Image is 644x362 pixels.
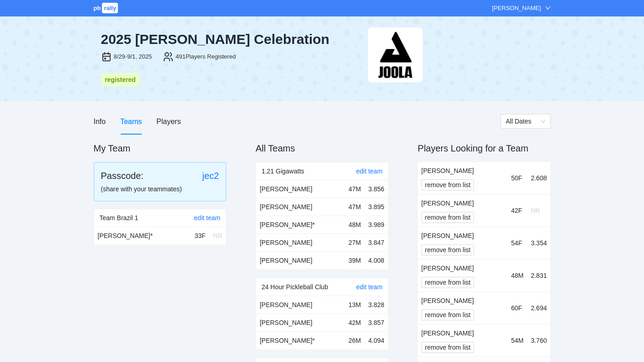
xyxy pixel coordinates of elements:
[425,277,471,287] span: remove from list
[356,167,383,175] a: edit team
[421,342,474,353] button: remove from list
[418,142,551,155] h2: Players Looking for a Team
[100,209,194,227] div: Team Brazil 1
[507,162,527,195] td: 50F
[345,296,365,314] td: 13M
[531,304,547,312] span: 2.694
[368,239,384,246] span: 3.847
[545,5,551,11] span: down
[421,231,504,241] div: [PERSON_NAME]
[120,116,142,127] div: Teams
[507,292,527,324] td: 60F
[368,257,384,264] span: 4.008
[345,198,365,216] td: 47M
[194,214,221,222] a: edit team
[368,185,384,193] span: 3.856
[368,203,384,211] span: 3.895
[104,75,137,85] div: registered
[101,184,219,194] div: (share with your teammates)
[531,337,547,344] span: 3.760
[256,216,345,233] td: [PERSON_NAME] *
[507,324,527,357] td: 54M
[425,310,471,320] span: remove from list
[368,301,384,308] span: 3.828
[256,313,345,331] td: [PERSON_NAME]
[345,331,365,349] td: 26M
[421,263,504,273] div: [PERSON_NAME]
[531,174,547,182] span: 2.608
[114,52,152,61] div: 8/29-9/1, 2025
[356,283,383,291] a: edit team
[421,198,504,208] div: [PERSON_NAME]
[421,309,474,320] button: remove from list
[261,278,356,296] div: 24 Hour Pickleball Club
[368,221,384,228] span: 3.989
[102,3,118,13] span: rally
[492,4,541,13] div: [PERSON_NAME]
[191,227,209,245] td: 33F
[368,27,423,82] img: joola-black.png
[421,277,474,288] button: remove from list
[507,227,527,259] td: 54F
[421,244,474,255] button: remove from list
[368,319,384,326] span: 3.857
[345,180,365,198] td: 47M
[255,142,389,155] h2: All Teams
[345,233,365,251] td: 27M
[425,245,471,255] span: remove from list
[156,116,181,127] div: Players
[101,31,361,48] div: 2025 [PERSON_NAME] Celebration
[425,342,471,352] span: remove from list
[421,212,474,223] button: remove from list
[421,179,474,190] button: remove from list
[256,251,345,269] td: [PERSON_NAME]
[421,296,504,306] div: [PERSON_NAME]
[94,142,227,155] h2: My Team
[94,5,120,11] a: pbrally
[368,337,384,344] span: 4.094
[256,180,345,198] td: [PERSON_NAME]
[531,272,547,279] span: 2.831
[421,166,504,176] div: [PERSON_NAME]
[345,313,365,331] td: 42M
[261,162,356,180] div: 1.21 Gigawatts
[94,5,101,11] span: pb
[176,52,236,61] div: 491 Players Registered
[345,251,365,269] td: 39M
[256,198,345,216] td: [PERSON_NAME]
[101,169,144,182] div: Passcode:
[94,116,106,127] div: Info
[213,232,222,239] span: NR
[507,259,527,292] td: 48M
[421,328,504,338] div: [PERSON_NAME]
[256,331,345,349] td: [PERSON_NAME] *
[425,180,471,190] span: remove from list
[202,171,219,181] a: jec2
[507,194,527,227] td: 42F
[506,114,545,128] span: All Dates
[531,207,540,214] span: NR
[256,233,345,251] td: [PERSON_NAME]
[94,227,191,245] td: [PERSON_NAME] *
[345,216,365,233] td: 48M
[531,239,547,247] span: 3.354
[256,296,345,314] td: [PERSON_NAME]
[425,212,471,222] span: remove from list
